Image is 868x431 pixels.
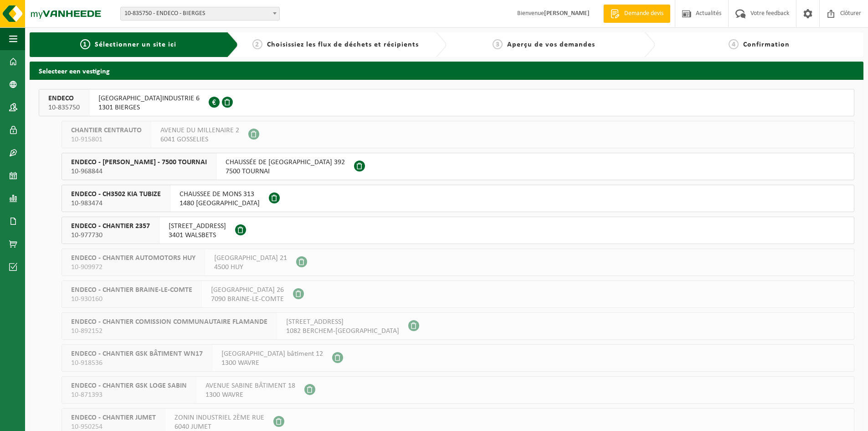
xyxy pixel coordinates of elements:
span: 10-835750 - ENDECO - BIERGES [121,7,279,20]
span: ENDECO - [PERSON_NAME] - 7500 TOURNAI [71,158,207,167]
span: AVENUE SABINE BÂTIMENT 18 [205,381,295,390]
span: 3401 WALSBETS [169,231,226,240]
span: [STREET_ADDRESS] [286,317,399,327]
span: 10-835750 [48,103,80,112]
a: Demande devis [603,5,670,23]
span: 2 [252,39,262,49]
button: ENDECO - CH3502 KIA TUBIZE 10-983474 CHAUSSEE DE MONS 3131480 [GEOGRAPHIC_DATA] [62,185,854,212]
button: ENDECO 10-835750 [GEOGRAPHIC_DATA]INDUSTRIE 61301 BIERGES [39,89,854,116]
span: ENDECO - CHANTIER 2357 [71,222,150,231]
span: 10-909972 [71,263,195,272]
span: ZONIN INDUSTRIEL 2ÈME RUE [175,413,264,422]
span: 7090 BRAINE-LE-COMTE [211,295,284,304]
span: ENDECO - CHANTIER GSK LOGE SABIN [71,381,187,390]
span: 10-892152 [71,327,267,336]
span: 1301 BIERGES [98,103,200,112]
span: CHAUSSÉE DE [GEOGRAPHIC_DATA] 392 [226,158,345,167]
span: CHAUSSEE DE MONS 313 [180,190,260,199]
span: 4 [729,39,739,49]
span: [GEOGRAPHIC_DATA] 26 [211,286,284,295]
span: ENDECO - CHANTIER AUTOMOTORS HUY [71,254,195,263]
span: ENDECO - CHANTIER BRAINE-LE-COMTE [71,286,192,295]
span: 7500 TOURNAI [226,167,345,176]
span: 10-918536 [71,358,203,368]
span: [STREET_ADDRESS] [169,222,226,231]
span: 1300 WAVRE [205,390,295,400]
span: ENDECO [48,94,80,103]
span: 1 [80,39,90,49]
span: 10-977730 [71,231,150,240]
span: [GEOGRAPHIC_DATA] bâtiment 12 [221,349,323,358]
span: CHANTIER CENTRAUTO [71,126,142,135]
span: Choisissiez les flux de déchets et récipients [267,41,419,48]
span: 1480 [GEOGRAPHIC_DATA] [180,199,260,208]
span: 1300 WAVRE [221,358,323,368]
span: Demande devis [622,9,666,18]
span: ENDECO - CHANTIER GSK BÂTIMENT WN17 [71,349,203,358]
button: ENDECO - [PERSON_NAME] - 7500 TOURNAI 10-968844 CHAUSSÉE DE [GEOGRAPHIC_DATA] 3927500 TOURNAI [62,153,854,180]
span: ENDECO - CH3502 KIA TUBIZE [71,190,161,199]
h2: Selecteer een vestiging [30,62,863,79]
span: 3 [493,39,503,49]
span: 10-835750 - ENDECO - BIERGES [120,7,280,21]
button: ENDECO - CHANTIER 2357 10-977730 [STREET_ADDRESS]3401 WALSBETS [62,217,854,244]
span: 4500 HUY [214,263,287,272]
span: Aperçu de vos demandes [507,41,595,48]
span: 10-968844 [71,167,207,176]
span: 10-871393 [71,390,187,400]
span: 6041 GOSSELIES [160,135,239,144]
strong: [PERSON_NAME] [544,10,590,17]
span: ENDECO - CHANTIER COMISSION COMMUNAUTAIRE FLAMANDE [71,317,267,327]
span: 10-930160 [71,295,192,304]
span: [GEOGRAPHIC_DATA]INDUSTRIE 6 [98,94,200,103]
span: Sélectionner un site ici [95,41,176,48]
iframe: chat widget [5,411,152,431]
span: 10-915801 [71,135,142,144]
span: [GEOGRAPHIC_DATA] 21 [214,254,287,263]
span: 10-983474 [71,199,161,208]
span: 1082 BERCHEM-[GEOGRAPHIC_DATA] [286,327,399,336]
span: Confirmation [743,41,790,48]
span: AVENUE DU MILLENAIRE 2 [160,126,239,135]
